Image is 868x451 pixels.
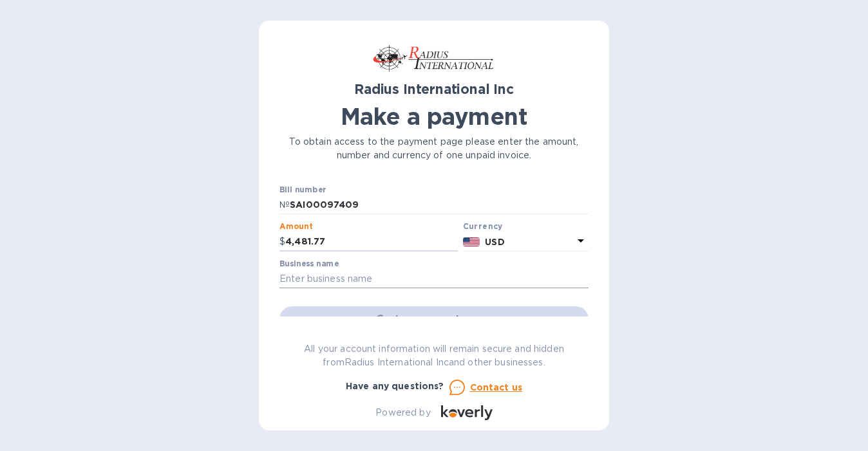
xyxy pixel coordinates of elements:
input: Enter business name [279,270,589,289]
p: Powered by [375,406,430,419]
b: Currency [463,221,503,231]
b: Radius International Inc [354,81,514,97]
p: $ [279,235,285,248]
p: To obtain access to the payment page please enter the amount, number and currency of one unpaid i... [279,135,589,162]
p: All your account information will remain secure and hidden from Radius International Inc and othe... [279,342,589,369]
b: USD [485,237,504,247]
p: № [279,198,290,212]
label: Amount [279,223,312,231]
h1: Make a payment [279,103,589,130]
input: Enter bill number [290,196,589,215]
img: USD [463,237,480,246]
label: Bill number [279,186,326,194]
label: Business name [279,260,339,268]
input: 0.00 [285,232,458,252]
u: Contact us [470,382,523,392]
b: Have any questions? [346,381,444,391]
